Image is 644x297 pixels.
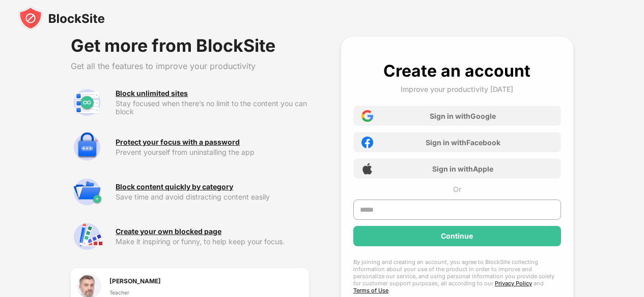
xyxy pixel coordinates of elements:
[71,61,309,71] div: Get all the features to improve your productivity
[18,6,105,30] img: blocksite-icon-black.svg
[71,86,103,119] img: premium-unlimited-blocklist.svg
[116,183,233,191] div: Block content quickly by category
[71,37,309,55] div: Get more from BlockSite
[116,193,309,201] div: Save time and avoid distracting content easily
[401,85,513,93] div: Improve your productivity [DATE]
[453,185,461,193] div: Or
[116,238,309,246] div: Make it inspiring or funny, to help keep your focus.
[116,89,188,97] div: Block unlimited sites
[116,148,309,156] div: Prevent yourself from uninstalling the app
[353,287,388,294] a: Terms of Use
[426,138,500,147] div: Sign in with Facebook
[71,176,103,208] img: premium-category.svg
[441,232,473,240] div: Continue
[116,138,240,146] div: Protect your focus with a password
[495,280,532,287] a: Privacy Policy
[361,137,373,148] img: facebook-icon.png
[432,164,493,173] div: Sign in with Apple
[116,227,221,236] div: Create your own blocked page
[109,276,161,286] div: [PERSON_NAME]
[430,112,496,120] div: Sign in with Google
[353,258,561,294] div: By joining and creating an account, you agree to BlockSite collecting information about your use ...
[361,163,373,175] img: apple-icon.png
[71,131,103,163] img: premium-password-protection.svg
[383,61,530,81] div: Create an account
[71,220,103,253] img: premium-customize-block-page.svg
[109,288,161,296] div: Teacher
[116,100,309,116] div: Stay focused when there’s no limit to the content you can block
[361,110,373,122] img: google-icon.png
